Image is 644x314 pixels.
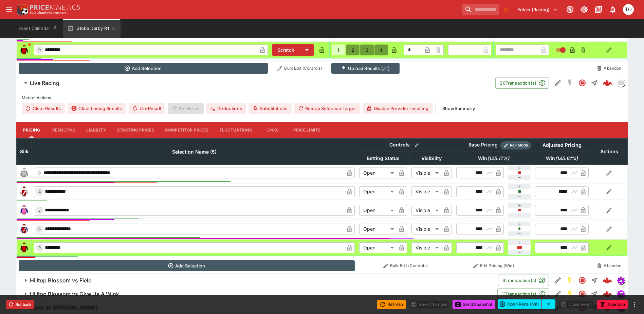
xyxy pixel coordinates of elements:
[374,45,388,55] button: 4
[466,141,500,149] div: Base Pricing
[359,260,452,271] button: Bulk Edit (Controls)
[597,300,628,307] span: Mark an event as closed and abandoned.
[332,45,345,55] button: 1
[564,274,576,286] button: SGM Enabled
[533,138,591,152] th: Adjusted Pricing
[414,154,449,162] span: Visibility
[19,168,30,178] img: blank-silk.png
[288,122,326,138] button: Price Limits
[272,63,327,74] button: Bulk Edit (Controls)
[576,274,588,286] button: Closed
[19,63,268,74] button: Add Selection
[411,242,441,253] div: Visible
[607,3,619,16] button: Notifications
[603,289,612,299] div: c17fe244-bb41-4f0b-9550-af4828e2deba
[30,5,80,10] img: PriceKinetics
[630,300,639,309] button: more
[19,224,30,234] img: runner 6
[564,288,576,300] button: SGM Enabled
[487,154,509,162] em: ( 125.17 %)
[471,154,517,162] span: Win(125.17%)
[621,2,636,17] button: Thomas OConnor
[16,122,47,138] button: Pricing
[359,224,396,234] div: Open
[360,45,374,55] button: 3
[30,80,59,87] h6: Live Racing
[357,138,454,152] th: Controls
[47,122,81,138] button: Resulting
[603,276,612,285] img: logo-cerberus--red.svg
[555,154,578,162] em: ( 135.61 %)
[576,77,588,89] button: Closed
[411,224,441,234] div: Visible
[617,277,625,284] img: simulator
[37,48,42,52] span: 9
[603,276,612,285] div: e6698668-3782-4c9b-9c7c-7216fa9f11ca
[412,141,421,150] button: Bulk edit
[411,186,441,197] div: Visible
[14,19,62,38] button: Event Calendar
[19,45,30,55] img: runner 9
[601,76,614,90] a: 00e123dc-fc2c-4f14-8af8-7b8422fa5d75
[603,78,612,88] div: 00e123dc-fc2c-4f14-8af8-7b8422fa5d75
[6,300,34,309] button: Rollback
[495,77,549,89] button: 20Transaction(s)
[588,77,601,89] button: Straight
[249,103,292,114] button: Substitutions
[3,3,15,16] button: open drawer
[359,242,396,253] div: Open
[500,141,531,150] div: Show/hide Price Roll mode configuration.
[507,142,531,148] span: Roll Mode
[19,242,30,253] img: runner 9
[30,11,67,14] img: Sportsbook Management
[37,245,42,250] span: 9
[363,103,433,114] button: Disable Provider resulting
[601,274,614,287] a: e6698668-3782-4c9b-9c7c-7216fa9f11ca
[17,138,32,164] th: Silk
[272,44,300,56] button: Scratch
[37,189,42,194] span: 4
[22,93,622,103] label: Market Actions
[37,227,42,231] span: 6
[112,122,160,138] button: Starting Prices
[19,260,355,271] button: Add Selection
[377,300,406,309] button: Refresh
[576,288,588,300] button: Closed
[16,274,498,287] button: Hilltop Blossom vs Field
[165,148,224,156] span: Selection Name (5)
[294,103,360,114] button: Remap Selection Target
[257,122,288,138] button: Links
[498,275,549,286] button: 4Transaction(s)
[617,276,625,284] div: simulator
[359,205,396,216] div: Open
[601,287,614,301] a: c17fe244-bb41-4f0b-9550-af4828e2deba
[456,260,531,271] button: Edit Pricing (Win)
[593,260,625,271] button: Abandon
[578,79,586,87] svg: Closed
[497,288,549,300] button: 11Transaction(s)
[588,288,601,300] button: Straight
[603,289,612,299] img: logo-cerberus--red.svg
[16,76,495,90] button: Live Racing
[623,4,634,15] div: Thomas OConnor
[564,77,576,89] button: SGM Disabled
[564,3,576,16] button: Connected to PK
[462,4,499,15] input: search
[552,288,564,300] button: Edit Detail
[438,103,479,114] button: ShowSummary
[81,122,111,138] button: Liability
[331,63,400,74] button: Upload Results (.lif)
[578,276,586,284] svg: Closed
[16,287,497,301] button: Hilltop Blossom vs Give Us A Wink
[617,290,625,298] img: simulator
[63,19,120,38] button: Globe Derby R1
[578,3,590,16] button: Toggle light/dark mode
[168,103,204,114] span: Re-Result
[359,186,396,197] div: Open
[22,103,65,114] button: Clear Results
[542,299,555,309] button: select merge strategy
[552,274,564,286] button: Edit Detail
[588,274,601,286] button: Straight
[513,4,562,15] button: Select Tenant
